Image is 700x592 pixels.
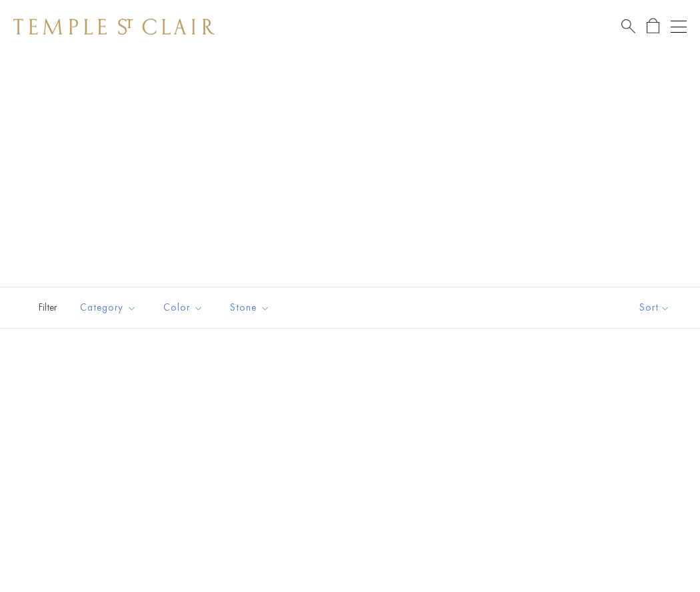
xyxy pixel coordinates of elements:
[671,19,687,35] button: Open navigation
[621,18,635,35] a: Search
[157,299,213,316] span: Color
[609,287,700,328] button: Show sort by
[223,299,280,316] span: Stone
[153,293,213,323] button: Color
[70,293,147,323] button: Category
[220,293,280,323] button: Stone
[647,18,659,35] a: Open Shopping Bag
[73,299,147,316] span: Category
[13,19,215,35] img: Temple St. Clair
